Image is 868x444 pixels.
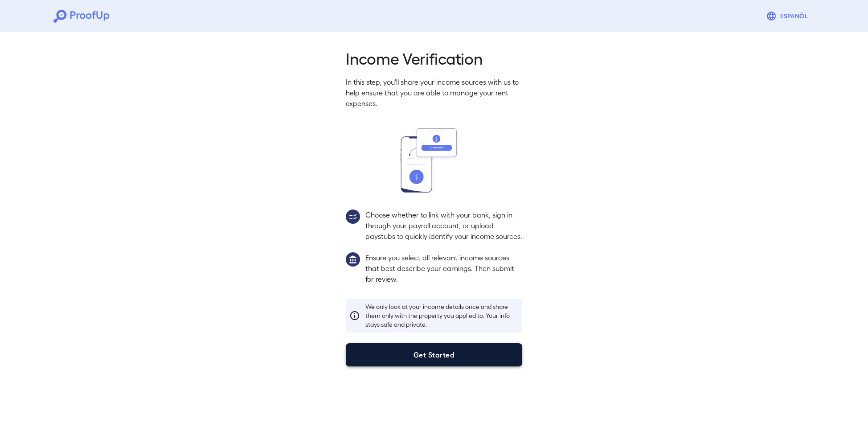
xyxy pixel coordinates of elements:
[365,252,522,284] p: Ensure you select all relevant income sources that best describe your earnings. Then submit for r...
[365,302,519,329] p: We only look at your income details once and share them only with the property you applied to. Yo...
[365,210,522,242] p: Choose whether to link with your bank, sign in through your payroll account, or upload paystubs t...
[762,7,815,25] button: Espanõl
[346,48,522,68] h2: Income Verification
[346,343,522,366] button: Get Started
[346,77,522,109] p: In this step, you'll share your income sources with us to help ensure that you are able to manage...
[346,252,360,267] img: group1.svg
[346,210,360,224] img: group2.svg
[401,128,467,193] img: transfer_money.svg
